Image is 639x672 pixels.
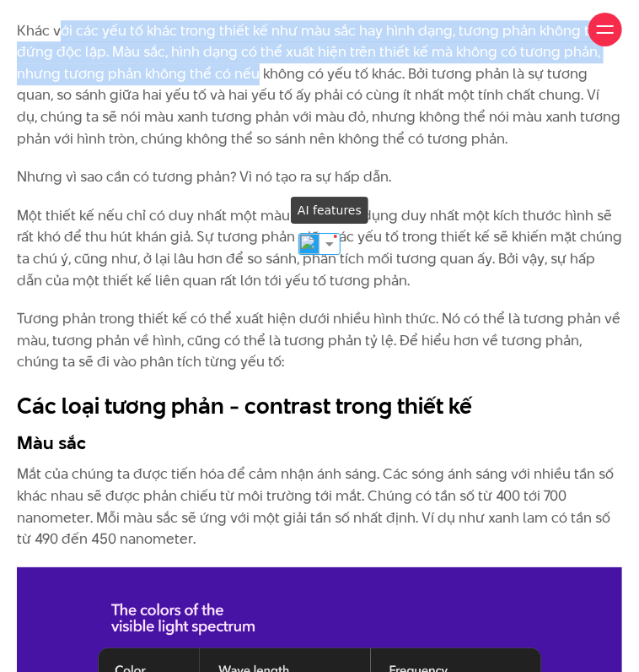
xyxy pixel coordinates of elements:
[17,205,622,291] p: Một thiết kế nếu chỉ có duy nhất một màu hay chỉ sử dụng duy nhất một kích thước hình sẽ rất khó ...
[17,430,622,455] h3: Màu sắc
[17,463,622,550] p: Mắt của chúng ta được tiến hóa để cảm nhận ánh sáng. Các sóng ánh sáng với nhiều tần số khác nhau...
[17,390,622,422] h2: Các loại tương phản - contrast trong thiết kế
[17,20,622,150] p: Khác với các yếu tố khác trong thiết kế như màu sắc hay hình dạng, tương phản không thể đứng độc ...
[17,166,622,188] p: Nhưng vì sao cần có tương phản? Vì nó tạo ra sự hấp dẫn.
[17,308,622,373] p: Tương phản trong thiết kế có thể xuất hiện dưới nhiều hình thức. Nó có thể là tương phản về màu, ...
